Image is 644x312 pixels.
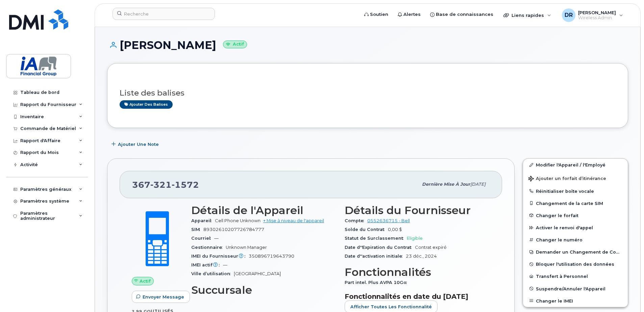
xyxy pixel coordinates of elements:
[203,227,264,232] span: 89302610207726784777
[523,283,628,295] button: Suspendre/Annuler l'Appareil
[118,141,159,148] span: Ajouter une Note
[523,159,628,171] a: Modifier l'Appareil / l'Employé
[191,227,203,232] span: SIM
[367,218,410,223] a: 0552636715 - Bell
[536,213,578,218] span: Changer le forfait
[345,245,415,250] span: Date d''Expiration du Contrat
[223,41,247,48] small: Actif
[140,278,151,284] span: Actif
[263,218,324,223] a: + Mise à niveau de l'appareil
[234,271,281,276] span: [GEOGRAPHIC_DATA]
[172,180,199,190] span: 1572
[191,271,234,276] span: Ville d’utilisation
[214,236,219,241] span: —
[523,234,628,246] button: Changer le numéro
[191,245,226,250] span: Gestionnaire
[407,236,423,241] span: Eligible
[523,171,628,185] button: Ajouter un forfait d’itinérance
[132,291,190,303] button: Envoyer Message
[191,254,249,259] span: IMEI du Fournisseur
[536,286,605,291] span: Suspendre/Annuler l'Appareil
[523,258,628,270] button: Bloquer l'utilisation des données
[523,197,628,209] button: Changement de la carte SIM
[191,262,223,267] span: IMEI actif
[523,246,628,258] button: Demander un Changement de Compte
[107,39,628,51] h1: [PERSON_NAME]
[345,204,490,216] h3: Détails du Fournisseur
[223,262,227,267] span: —
[528,176,606,182] span: Ajouter un forfait d’itinérance
[350,304,432,310] span: Afficher Toutes les Fonctionnalité
[191,204,337,216] h3: Détails de l'Appareil
[536,225,593,230] span: Activer le renvoi d'appel
[191,218,215,223] span: Appareil
[191,284,337,296] h3: Succursale
[120,100,173,109] a: Ajouter des balises
[345,266,490,278] h3: Fonctionnalités
[143,294,184,300] span: Envoyer Message
[345,254,406,259] span: Date d''activation initiale
[345,236,407,241] span: Statut de Surclassement
[523,270,628,282] button: Transfert à Personnel
[150,180,172,190] span: 321
[249,254,294,259] span: 350896719643790
[345,218,367,223] span: Compte
[523,222,628,234] button: Activer le renvoi d'appel
[523,185,628,197] button: Réinitialiser boîte vocale
[470,182,486,187] span: [DATE]
[523,209,628,222] button: Changer le forfait
[345,227,388,232] span: Solde du Contrat
[523,295,628,307] button: Changer le IMEI
[215,218,261,223] span: Cell Phone Unknown
[406,254,437,259] span: 23 déc., 2024
[345,280,410,285] span: Part intel. Plus AVPA 10Go
[226,245,267,250] span: Unknown Manager
[107,138,165,150] button: Ajouter une Note
[132,180,199,190] span: 367
[415,245,447,250] span: Contrat expiré
[422,182,470,187] span: Dernière mise à jour
[388,227,402,232] span: 0,00 $
[120,89,616,97] h3: Liste des balises
[191,236,214,241] span: Courriel
[345,292,490,301] h3: Fonctionnalités en date du [DATE]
